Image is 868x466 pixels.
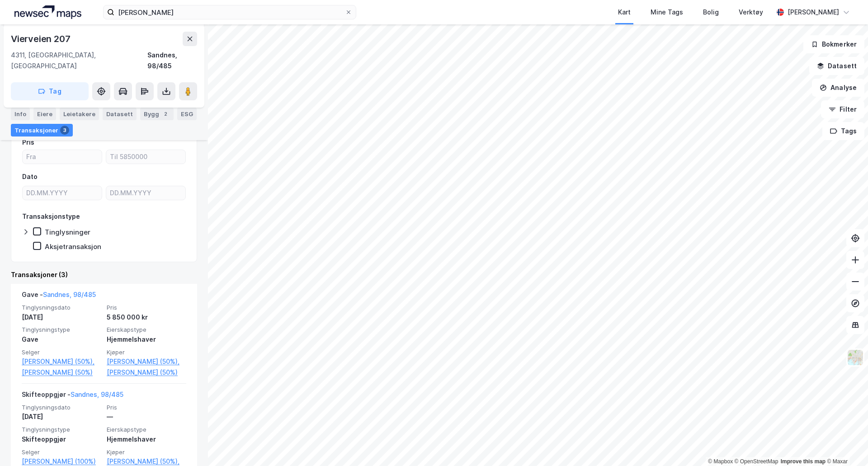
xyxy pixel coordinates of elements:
div: Transaksjoner (3) [11,269,197,280]
input: Søk på adresse, matrikkel, gårdeiere, leietakere eller personer [114,5,345,19]
span: Pris [107,404,186,411]
div: Gave [22,334,101,345]
a: Sandnes, 98/485 [43,291,96,298]
div: 2 [161,109,170,118]
input: Til 5850000 [106,150,185,164]
span: Selger [22,348,101,356]
img: logo.a4113a55bc3d86da70a041830d287a7e.svg [14,5,81,19]
div: Skifteoppgjør - [22,389,123,404]
button: Filter [821,100,864,118]
div: Dato [22,171,38,182]
div: Bolig [703,7,719,18]
span: Eierskapstype [107,426,186,433]
div: Hjemmelshaver [107,334,186,345]
div: Kontrollprogram for chat [823,423,868,466]
span: Tinglysningsdato [22,304,101,311]
div: Transaksjonstype [22,211,80,222]
div: Vierveien 207 [11,32,72,46]
img: Z [847,349,864,366]
span: Selger [22,448,101,456]
input: Fra [23,150,102,164]
div: Info [11,108,30,120]
div: Eiere [33,108,56,120]
div: Leietakere [60,108,99,120]
a: Sandnes, 98/485 [71,391,123,398]
div: Transaksjoner [11,124,73,137]
div: 3 [60,126,69,135]
button: Analyse [812,79,864,97]
div: Kart [618,7,631,18]
a: [PERSON_NAME] (50%), [107,356,186,367]
div: Tinglysninger [45,228,90,236]
div: Aksjetransaksjon [45,242,101,251]
span: Pris [107,304,186,311]
span: Tinglysningstype [22,326,101,334]
button: Tag [11,82,89,100]
a: [PERSON_NAME] (50%) [22,367,101,378]
div: Mine Tags [651,7,683,18]
a: Improve this map [781,458,826,465]
input: DD.MM.YYYY [23,186,102,200]
div: Datasett [103,108,137,120]
div: ESG [177,108,197,120]
div: Bygg [140,108,174,120]
div: Skifteoppgjør [22,434,101,445]
span: Eierskapstype [107,326,186,334]
div: [DATE] [22,312,101,323]
div: — [107,411,186,422]
div: Hjemmelshaver [107,434,186,445]
div: Gave - [22,289,96,304]
div: Pris [22,137,34,148]
button: Bokmerker [803,35,864,53]
div: [DATE] [22,411,101,422]
span: Kjøper [107,348,186,356]
span: Kjøper [107,448,186,456]
a: [PERSON_NAME] (50%), [22,356,101,367]
a: OpenStreetMap [735,458,778,465]
div: 4311, [GEOGRAPHIC_DATA], [GEOGRAPHIC_DATA] [11,50,147,71]
span: Tinglysningsdato [22,404,101,411]
button: Datasett [809,57,864,75]
input: DD.MM.YYYY [106,186,185,200]
div: [PERSON_NAME] [788,7,839,18]
div: Sandnes, 98/485 [147,50,197,71]
div: Verktøy [739,7,763,18]
a: [PERSON_NAME] (50%) [107,367,186,378]
button: Tags [822,122,864,140]
iframe: Chat Widget [823,423,868,466]
a: Mapbox [708,458,733,465]
span: Tinglysningstype [22,426,101,433]
div: 5 850 000 kr [107,312,186,323]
